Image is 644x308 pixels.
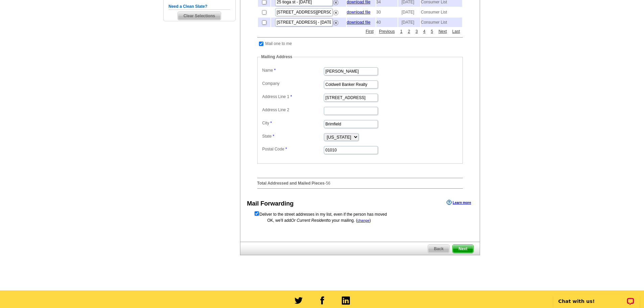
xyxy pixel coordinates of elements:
td: [DATE] [398,18,420,27]
td: Mail one to me [265,40,292,47]
label: Address Line 1 [262,94,323,100]
a: Previous [377,28,397,34]
a: Back [428,244,450,253]
a: 2 [406,28,412,34]
a: change [357,218,369,222]
legend: Mailing Address [261,54,293,60]
a: download file [347,10,371,15]
a: First [364,28,375,34]
td: [DATE] [398,7,420,17]
form: Deliver to the street addresses in my list, even if the person has moved [254,211,466,217]
a: download file [347,20,371,25]
td: 40 [376,18,398,27]
span: 56 [326,181,330,186]
iframe: LiveChat chat widget [549,287,644,308]
span: Back [428,245,449,253]
a: Remove this list [333,9,338,14]
a: 5 [429,28,435,34]
a: 1 [399,28,404,34]
a: 3 [414,28,420,34]
strong: Total Addressed and Mailed Pieces [257,181,325,186]
a: Remove this list [333,19,338,24]
label: State [262,133,323,139]
label: Company [262,80,323,87]
div: Mail Forwarding [247,199,294,208]
h5: Need a Clean Slate? [169,3,230,10]
a: Next [437,28,449,34]
div: OK, we'll add to your mailing. ( ) [254,217,466,223]
label: Address Line 2 [262,107,323,113]
img: delete.png [333,20,338,25]
span: Or Current Resident [291,218,327,223]
a: Learn more [447,200,471,205]
td: 30 [376,7,398,17]
label: City [262,120,323,126]
label: Postal Code [262,146,323,152]
span: Next [453,245,473,253]
td: Consumer List [421,7,462,17]
a: 4 [422,28,427,34]
img: delete.png [333,10,338,15]
label: Name [262,67,323,73]
span: Clear Selections [178,12,221,20]
a: Last [451,28,462,34]
td: Consumer List [421,18,462,27]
